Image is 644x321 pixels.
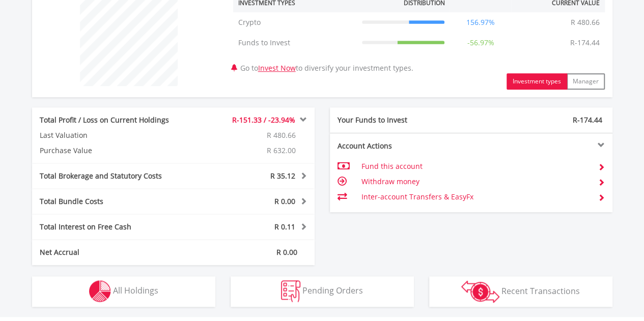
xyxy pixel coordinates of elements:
button: Manager [567,73,605,90]
div: Total Interest on Free Cash [32,222,197,232]
img: holdings-wht.png [89,280,111,302]
td: 156.97% [450,12,512,33]
span: R 35.12 [270,171,295,181]
div: Total Brokerage and Statutory Costs [32,171,197,181]
td: Funds to Invest [233,33,357,53]
td: R-174.44 [565,33,605,53]
span: Pending Orders [302,285,363,296]
div: Last Valuation [32,130,174,140]
a: Invest Now [258,63,296,73]
span: R 0.11 [274,222,295,231]
td: Crypto [233,12,357,33]
span: Recent Transactions [501,285,580,296]
div: Net Accrual [32,247,197,257]
span: R-174.44 [573,115,602,125]
td: Inter-account Transfers & EasyFx [361,189,590,205]
td: -56.97% [450,33,512,53]
span: R 632.00 [267,145,296,155]
div: Total Profit / Loss on Current Holdings [32,115,197,125]
span: R 0.00 [276,247,297,257]
td: Fund this account [361,159,590,174]
button: Recent Transactions [429,276,612,307]
img: pending_instructions-wht.png [281,280,300,302]
span: R-151.33 / -23.94% [232,115,295,125]
button: All Holdings [32,276,215,307]
span: R 480.66 [267,130,296,140]
div: Total Bundle Costs [32,196,197,207]
span: R 0.00 [274,196,295,206]
td: R 480.66 [566,12,605,33]
button: Investment types [507,73,567,90]
td: Withdraw money [361,174,590,189]
button: Pending Orders [231,276,414,307]
div: Your Funds to Invest [330,115,471,125]
div: Purchase Value [32,145,174,156]
img: transactions-zar-wht.png [461,280,499,303]
span: All Holdings [113,285,158,296]
div: Account Actions [330,141,471,151]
